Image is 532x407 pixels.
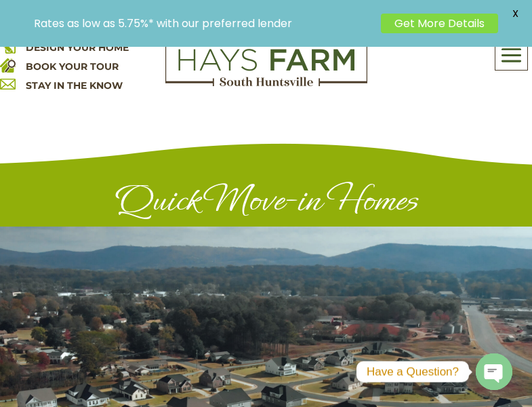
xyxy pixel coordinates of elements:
[26,41,129,54] a: DESIGN YOUR HOME
[26,79,123,92] a: STAY IN THE KNOW
[26,60,119,73] a: BOOK YOUR TOUR
[54,180,479,227] h1: Quick Move-in Homes
[381,14,498,33] a: Get More Details
[165,38,367,87] img: Logo
[165,77,367,90] a: hays farm homes huntsville development
[505,3,525,24] span: X
[34,17,374,30] p: Rates as low as 5.75%* with our preferred lender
